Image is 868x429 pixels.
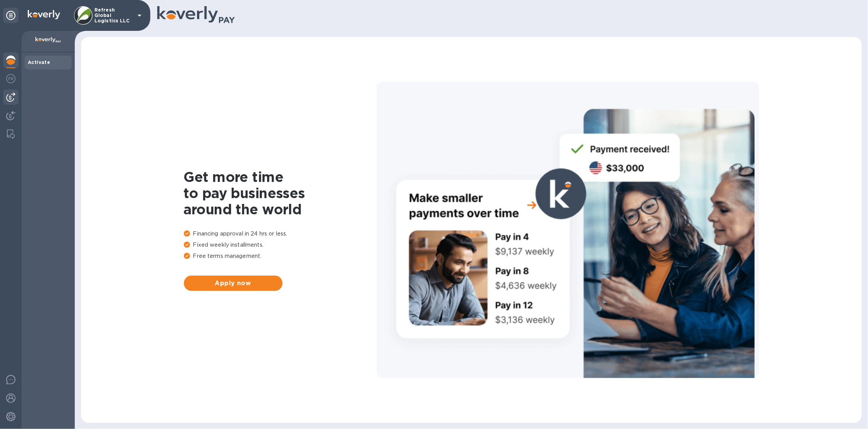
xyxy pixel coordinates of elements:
p: Fixed weekly installments. [184,241,377,249]
img: Foreign exchange [6,74,15,83]
p: Refresh Global Logistics LLC [94,7,133,24]
span: Apply now [190,279,276,288]
button: Apply now [184,276,283,291]
p: Free terms management. [184,252,377,260]
img: Logo [28,10,60,19]
div: Unpin categories [3,8,19,23]
p: Financing approval in 24 hrs or less. [184,230,377,238]
h1: Get more time to pay businesses around the world [184,169,377,217]
b: Activate [28,59,50,65]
